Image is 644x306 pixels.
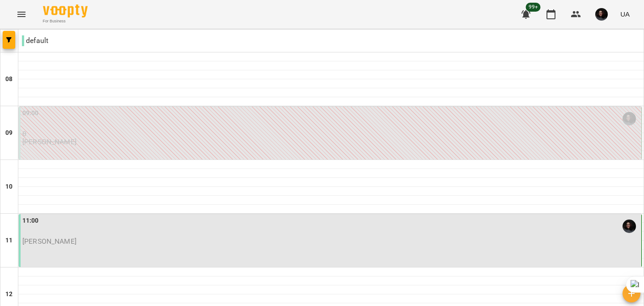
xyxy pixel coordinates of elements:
p: 0 [22,130,640,138]
button: Створити урок [623,284,640,302]
label: 11:00 [22,216,39,226]
button: Menu [11,4,32,25]
img: Voopty Logo [43,4,88,17]
span: 99+ [526,3,541,12]
p: default [22,35,48,46]
span: [PERSON_NAME] [22,237,76,246]
h6: 11 [5,236,13,246]
button: UA [617,6,633,22]
h6: 08 [5,74,13,84]
span: UA [620,9,630,19]
label: 09:00 [22,108,39,118]
img: 3b3145ad26fe4813cc7227c6ce1adc1c.jpg [595,8,608,21]
img: Наталія Кобель [623,220,636,233]
h6: 12 [5,289,13,299]
span: For Business [43,18,88,24]
img: Наталія Кобель [623,112,636,125]
h6: 09 [5,128,13,138]
h6: 10 [5,182,13,192]
p: [PERSON_NAME] [22,138,76,146]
